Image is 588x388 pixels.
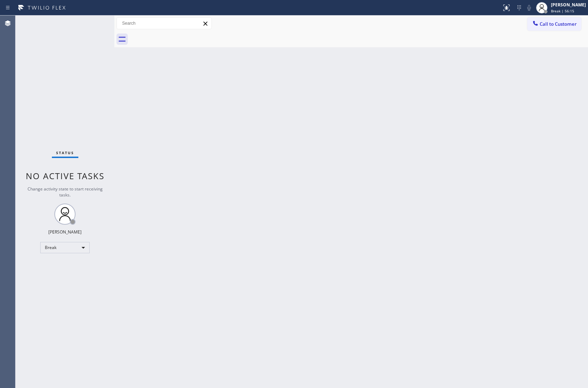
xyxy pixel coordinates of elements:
[56,150,74,155] span: Status
[48,229,82,235] div: [PERSON_NAME]
[40,242,90,253] div: Break
[527,17,581,31] button: Call to Customer
[540,21,577,27] span: Call to Customer
[551,8,574,13] span: Break | 56:15
[524,3,534,13] button: Mute
[551,2,586,8] div: [PERSON_NAME]
[26,170,104,182] span: No active tasks
[117,18,211,29] input: Search
[28,186,103,198] span: Change activity state to start receiving tasks.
